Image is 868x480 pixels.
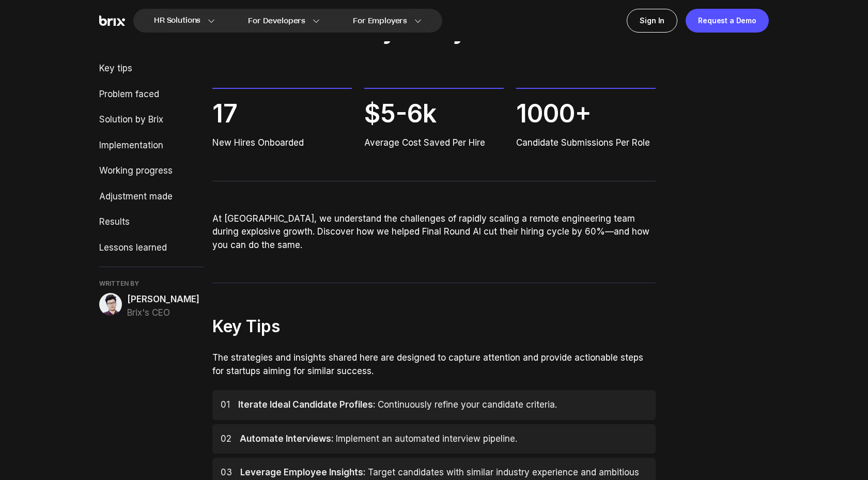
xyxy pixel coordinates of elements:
div: Results [99,215,204,229]
div: Implementation [99,139,204,152]
p: At [GEOGRAPHIC_DATA], we understand the challenges of rapidly scaling a remote engineering team d... [212,212,656,252]
a: Sign In [627,9,677,33]
span: 1000+ [516,95,656,132]
span: 17 [212,95,352,132]
div: Solution by Brix [99,113,204,127]
span: For Developers [248,16,305,26]
span: WRITTEN BY [99,280,204,288]
span: Leverage Employee Insights: [240,467,366,477]
h2: Key Tips [212,314,656,339]
div: Lessons learned [99,241,204,255]
span: New Hires Onboarded [212,136,352,150]
img: Brix Logo [99,16,125,26]
div: Key tips [99,62,204,75]
span: Average Cost Saved Per Hire [364,136,504,150]
p: The strategies and insights shared here are designed to capture attention and provide actionable ... [212,351,656,378]
span: Iterate Ideal Candidate Profiles: [238,399,376,410]
span: Automate Interviews: [240,433,334,444]
span: HR Solutions [154,12,200,29]
span: Brix's CEO [127,306,199,320]
span: Implement an automated interview pipeline. [336,433,517,444]
span: [PERSON_NAME] [127,293,199,306]
span: For Employers [353,16,407,26]
img: alex [99,293,122,316]
div: Working progress [99,164,204,178]
span: 02 [221,432,231,446]
div: Adjustment made [99,190,204,204]
span: 01 [221,398,230,412]
span: $5-6k [364,95,504,132]
span: Candidate Submissions Per Role [516,136,656,150]
span: Continuously refine your candidate criteria. [378,399,557,410]
a: Request a Demo [686,9,769,33]
div: Problem faced [99,88,204,101]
